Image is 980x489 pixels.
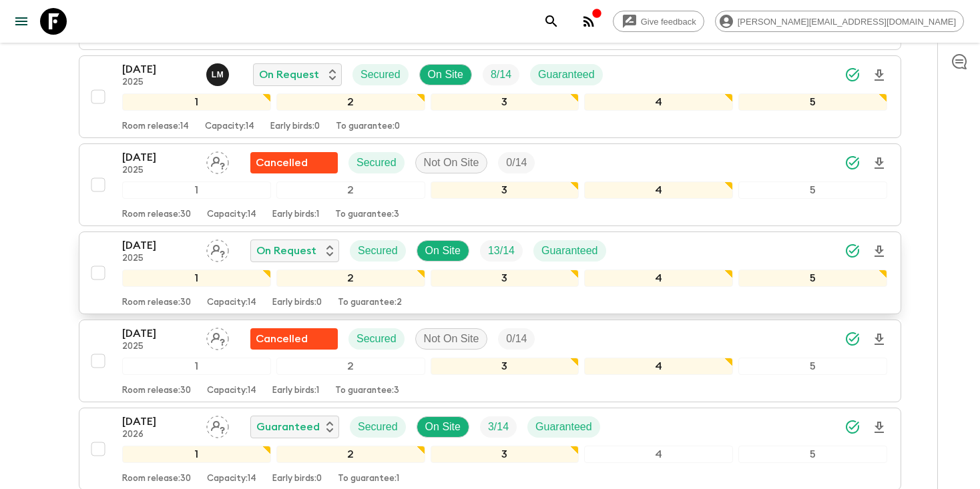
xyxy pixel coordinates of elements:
p: Secured [356,155,397,171]
svg: Download Onboarding [871,332,887,348]
div: Secured [350,416,406,438]
div: 5 [738,181,887,199]
div: 2 [276,181,425,199]
p: Capacity: 14 [207,474,256,484]
p: 0 / 14 [506,331,527,347]
p: Room release: 30 [122,474,191,484]
div: [PERSON_NAME][EMAIL_ADDRESS][DOMAIN_NAME] [715,11,964,32]
svg: Synced Successfully [844,419,861,435]
button: [DATE]2025Assign pack leaderFlash Pack cancellationSecuredNot On SiteTrip Fill12345Room release:3... [79,143,901,226]
p: Secured [358,419,398,435]
p: 2025 [122,342,196,352]
p: Room release: 30 [122,298,191,308]
p: [DATE] [122,149,196,165]
p: Cancelled [256,331,308,347]
div: Secured [348,152,405,173]
div: 1 [122,270,271,287]
div: Flash Pack cancellation [250,328,338,350]
div: 3 [431,93,579,111]
p: Guaranteed [541,243,598,259]
p: Secured [360,67,401,83]
p: To guarantee: 3 [335,386,399,396]
p: 2025 [122,254,196,264]
div: 4 [584,181,733,199]
div: Trip Fill [498,328,535,350]
div: On Site [417,416,469,438]
div: 5 [738,270,887,287]
div: 5 [738,358,887,375]
span: Assign pack leader [206,155,229,166]
div: 3 [431,181,579,199]
svg: Synced Successfully [844,155,861,171]
p: [DATE] [122,414,196,430]
svg: Download Onboarding [871,67,887,83]
p: 3 / 14 [488,419,509,435]
div: 2 [276,270,425,287]
div: Flash Pack cancellation [250,152,338,173]
p: Early birds: 0 [272,474,322,484]
div: 1 [122,446,271,463]
p: On Site [425,419,461,435]
div: 1 [122,93,271,111]
div: 4 [584,270,733,287]
div: 1 [122,181,271,199]
button: [DATE]2025Assign pack leaderFlash Pack cancellationSecuredNot On SiteTrip Fill12345Room release:3... [79,320,901,402]
p: Secured [356,331,397,347]
div: Secured [348,328,405,350]
p: Not On Site [424,155,479,171]
div: Secured [352,64,409,85]
div: On Site [417,240,469,262]
svg: Download Onboarding [871,420,887,436]
p: 13 / 14 [488,243,515,259]
div: 3 [431,358,579,375]
p: Early birds: 0 [270,121,320,132]
p: On Site [425,243,461,259]
p: Room release: 30 [122,209,191,220]
p: 2025 [122,165,196,176]
svg: Download Onboarding [871,155,887,171]
div: Trip Fill [480,240,523,262]
p: Guaranteed [535,419,592,435]
svg: Download Onboarding [871,243,887,260]
p: Capacity: 14 [207,209,256,220]
p: To guarantee: 0 [336,121,400,132]
div: 2 [276,358,425,375]
p: Guaranteed [256,419,320,435]
button: search adventures [538,8,565,35]
p: Early birds: 1 [272,209,319,220]
div: Trip Fill [480,416,517,438]
button: [DATE]2025Luka MamniashviliOn RequestSecuredOn SiteTrip FillGuaranteed12345Room release:14Capacit... [79,55,901,138]
div: Trip Fill [498,152,535,173]
p: Room release: 30 [122,386,191,396]
p: 2025 [122,77,196,88]
div: On Site [419,64,472,85]
p: Not On Site [424,331,479,347]
p: On Request [256,243,316,259]
p: To guarantee: 1 [338,474,399,484]
span: Assign pack leader [206,243,229,254]
p: To guarantee: 2 [338,298,402,308]
div: 3 [431,270,579,287]
p: Capacity: 14 [205,121,254,132]
p: 0 / 14 [506,155,527,171]
div: 2 [276,446,425,463]
div: Not On Site [415,152,488,173]
p: [DATE] [122,237,196,254]
p: Secured [358,243,398,259]
p: Room release: 14 [122,121,189,132]
p: To guarantee: 3 [335,209,399,220]
div: Not On Site [415,328,488,350]
svg: Synced Successfully [844,331,861,347]
p: 8 / 14 [491,67,511,83]
button: LM [206,63,232,86]
p: On Request [259,67,319,83]
p: Cancelled [256,155,308,171]
svg: Synced Successfully [844,67,861,83]
div: 4 [584,93,733,111]
span: Luka Mamniashvili [206,67,232,78]
div: 2 [276,93,425,111]
div: 3 [431,446,579,463]
div: 5 [738,446,887,463]
p: Capacity: 14 [207,386,256,396]
svg: Synced Successfully [844,243,861,259]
